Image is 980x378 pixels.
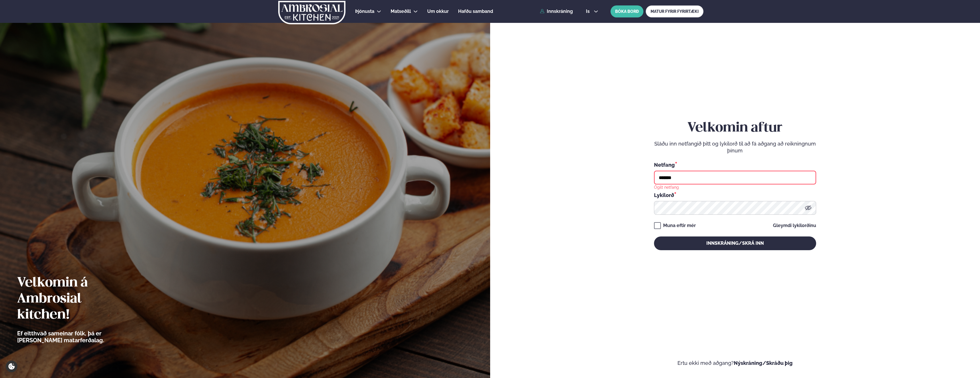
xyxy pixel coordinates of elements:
[391,8,411,15] a: Matseðill
[17,330,136,344] p: Ef eitthvað sameinar fólk, þá er [PERSON_NAME] matarferðalag.
[278,1,346,24] img: logo
[773,223,816,228] a: Gleymdi lykilorðinu
[427,9,449,14] span: Um okkur
[734,360,793,366] a: Nýskráning/Skráðu þig
[581,9,603,14] button: is
[540,9,573,14] a: Innskráning
[586,9,591,14] span: is
[507,360,963,367] p: Ertu ekki með aðgang?
[458,9,493,14] span: Hafðu samband
[646,5,703,17] a: MATUR FYRIR FYRIRTÆKI
[654,140,816,154] p: Sláðu inn netfangið þitt og lykilorð til að fá aðgang að reikningnum þínum
[611,5,643,17] button: BÓKA BORÐ
[391,9,411,14] span: Matseðill
[355,9,374,14] span: Þjónusta
[458,8,493,15] a: Hafðu samband
[654,191,816,199] div: Lykilorð
[17,275,136,323] h2: Velkomin á Ambrosial kitchen!
[654,184,679,190] div: Ógilt netfang
[654,161,816,168] div: Netfang
[6,361,17,372] a: Cookie settings
[654,236,816,250] button: Innskráning/Skrá inn
[654,120,816,136] h2: Velkomin aftur
[427,8,449,15] a: Um okkur
[355,8,374,15] a: Þjónusta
